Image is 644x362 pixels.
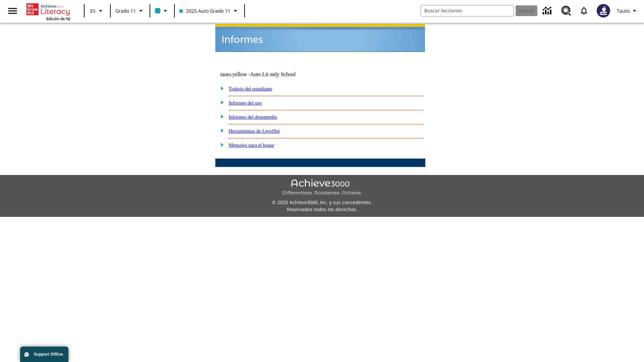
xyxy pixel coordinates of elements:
span: Tauto [617,7,630,14]
a: Mensajes para el hogar [229,142,274,148]
a: Notificaciones [575,2,593,19]
a: Herramientas de LevelSet [229,128,280,134]
img: plus.gif [217,85,224,91]
nobr: Auto Lit only School [250,71,296,77]
img: Achieve3000 Differentiate Accelerate Achieve [282,179,362,196]
button: Lenguaje: ES, Selecciona un idioma [87,5,108,17]
span: ES [90,7,96,14]
button: Escoja un nuevo avatar [593,2,614,19]
input: Buscar campo [421,5,514,16]
span: Grado 11 [115,7,136,14]
span: Support Offline [34,352,63,357]
a: Informes del uso [229,100,262,106]
span: Edición de NJ [46,16,70,21]
img: plus.gif [217,141,224,147]
img: plus.gif [217,127,224,133]
td: tauto.yellow - [220,71,344,77]
button: Abrir el menú lateral [3,1,22,21]
span: 2025 Auto Grade 11 [179,7,230,14]
button: Grado: Grado 11, Elige un grado [113,5,148,17]
a: Centro de recursos, Se abrirá en una pestaña nueva. [557,2,575,20]
button: El color de la clase es azul claro. Cambiar el color de la clase. [152,5,172,17]
button: Clase: 2025 Auto Grade 11, Selecciona una clase [177,5,242,17]
img: header [215,24,425,52]
a: Centro de información [539,2,557,20]
button: Perfil/Configuración [614,5,641,17]
a: Trabajo del estudiante [229,86,272,92]
img: plus.gif [217,113,224,119]
a: Informes del desempeño [229,114,277,120]
img: plus.gif [217,99,224,105]
div: Portada [26,2,70,21]
img: Avatar [597,4,610,17]
button: Support Offline [20,347,68,362]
